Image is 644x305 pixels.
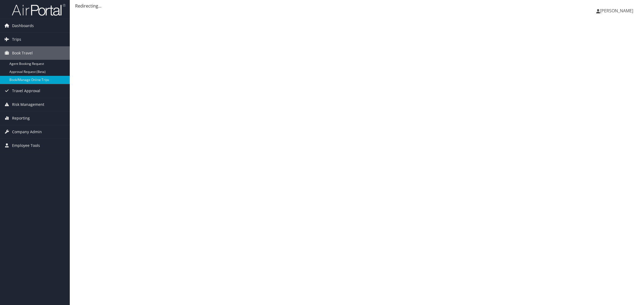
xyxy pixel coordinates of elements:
[12,125,42,139] span: Company Admin
[600,8,633,14] span: [PERSON_NAME]
[12,33,21,46] span: Trips
[12,98,44,111] span: Risk Management
[596,3,639,19] a: [PERSON_NAME]
[12,111,30,125] span: Reporting
[12,46,33,60] span: Book Travel
[12,3,65,16] img: airportal-logo.png
[12,139,40,152] span: Employee Tools
[12,84,40,98] span: Travel Approval
[12,19,34,32] span: Dashboards
[75,3,639,9] div: Redirecting...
